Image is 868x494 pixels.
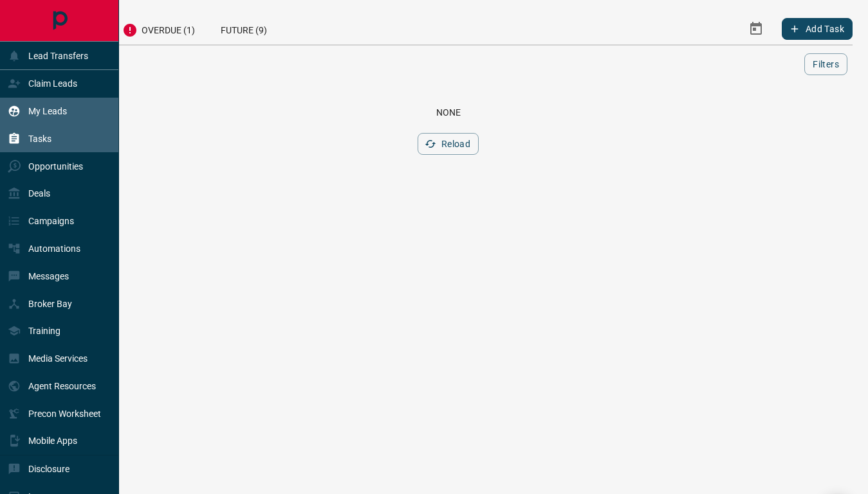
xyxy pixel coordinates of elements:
[109,13,208,44] div: Overdue (1)
[208,13,280,44] div: Future (9)
[418,133,479,155] button: Reload
[782,18,853,40] button: Add Task
[741,13,771,44] button: Select Date Range
[804,53,847,75] button: Filters
[59,107,837,118] div: None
